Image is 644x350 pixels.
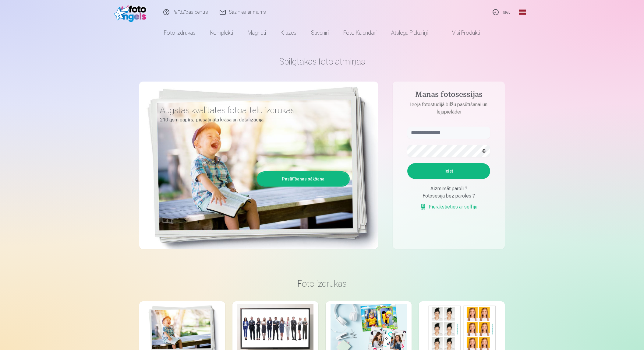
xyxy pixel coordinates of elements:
[407,185,490,192] div: Aizmirsāt paroli ?
[144,278,500,289] h3: Foto izdrukas
[160,116,345,124] p: 210 gsm papīrs, piesātināta krāsa un detalizācija
[407,163,490,179] button: Ieiet
[401,101,496,116] p: Ieeja fotostudijā bilžu pasūtīšanai un lejupielādei
[160,105,345,116] h3: Augstas kvalitātes fotoattēlu izdrukas
[258,172,349,186] a: Pasūtīšanas sākšana
[203,24,240,41] a: Komplekti
[420,203,477,211] a: Pierakstieties ar selfiju
[435,24,487,41] a: Visi produkti
[139,56,505,67] h1: Spilgtākās foto atmiņas
[336,24,384,41] a: Foto kalendāri
[240,24,273,41] a: Magnēti
[114,2,149,22] img: /fa1
[407,192,490,200] div: Fotosesija bez paroles ?
[401,90,496,101] h4: Manas fotosessijas
[384,24,435,41] a: Atslēgu piekariņi
[157,24,203,41] a: Foto izdrukas
[273,24,304,41] a: Krūzes
[304,24,336,41] a: Suvenīri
